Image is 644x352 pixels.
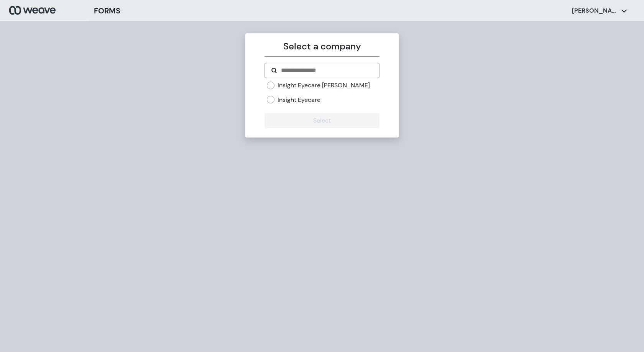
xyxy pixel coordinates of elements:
h3: FORMS [94,5,120,16]
p: [PERSON_NAME] [572,7,618,15]
label: Insight Eyecare [278,96,320,104]
input: Search [280,66,373,75]
label: Insight Eyecare [PERSON_NAME] [278,81,370,90]
p: Select a company [264,39,379,53]
button: Select [264,113,379,128]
